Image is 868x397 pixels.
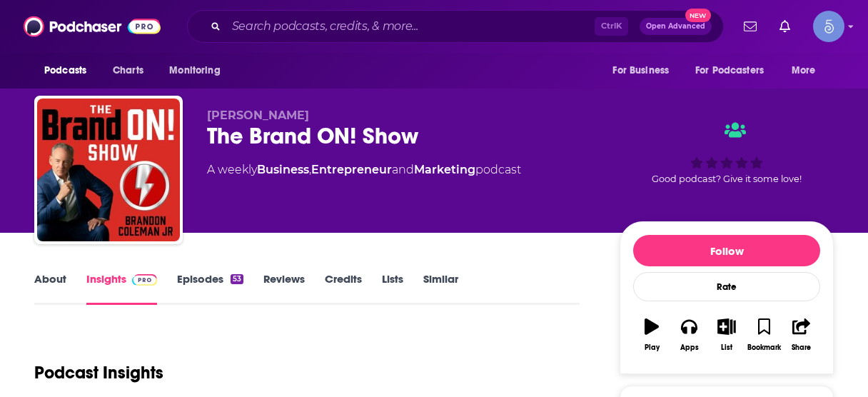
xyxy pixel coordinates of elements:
img: The Brand ON! Show [37,99,180,241]
button: open menu [686,57,784,84]
span: For Business [612,61,669,81]
div: Play [645,343,660,352]
a: Marketing [414,163,475,176]
div: Good podcast? Give it some love! [620,109,834,197]
span: , [309,163,311,176]
img: Podchaser - Follow, Share and Rate Podcasts [24,13,161,40]
button: Open AdvancedNew [640,18,712,35]
span: Charts [113,61,143,81]
span: Logged in as Spiral5-G1 [813,11,844,42]
span: More [792,61,816,81]
a: Show notifications dropdown [774,14,796,39]
button: Show profile menu [813,11,844,42]
a: Charts [104,57,152,84]
div: List [721,343,732,352]
div: A weekly podcast [207,161,521,179]
a: Show notifications dropdown [738,14,762,39]
span: Open Advanced [646,23,705,30]
div: Rate [633,272,820,301]
button: Follow [633,235,820,266]
button: open menu [159,57,238,84]
a: About [34,272,66,305]
img: User Profile [813,11,844,42]
span: Ctrl K [595,17,628,36]
span: and [392,163,414,176]
button: open menu [34,57,105,84]
div: Search podcasts, credits, & more... [187,10,724,43]
a: Episodes53 [177,272,243,305]
span: Good podcast? Give it some love! [652,174,802,184]
div: Share [792,343,811,352]
button: Bookmark [745,309,782,361]
div: 53 [231,274,243,284]
a: InsightsPodchaser Pro [86,272,157,305]
a: Business [257,163,309,176]
h1: Podcast Insights [34,362,163,383]
div: Bookmark [747,343,781,352]
button: Play [633,309,670,361]
a: Entrepreneur [311,163,392,176]
a: Similar [423,272,458,305]
span: [PERSON_NAME] [207,109,309,122]
span: New [685,9,711,22]
button: Share [783,309,820,361]
a: Credits [325,272,362,305]
img: Podchaser Pro [132,274,157,286]
span: For Podcasters [695,61,764,81]
button: open menu [602,57,687,84]
a: Lists [382,272,403,305]
button: List [708,309,745,361]
div: Apps [680,343,699,352]
a: Reviews [263,272,305,305]
button: open menu [782,57,834,84]
span: Podcasts [44,61,86,81]
span: Monitoring [169,61,220,81]
input: Search podcasts, credits, & more... [226,15,595,38]
button: Apps [670,309,707,361]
